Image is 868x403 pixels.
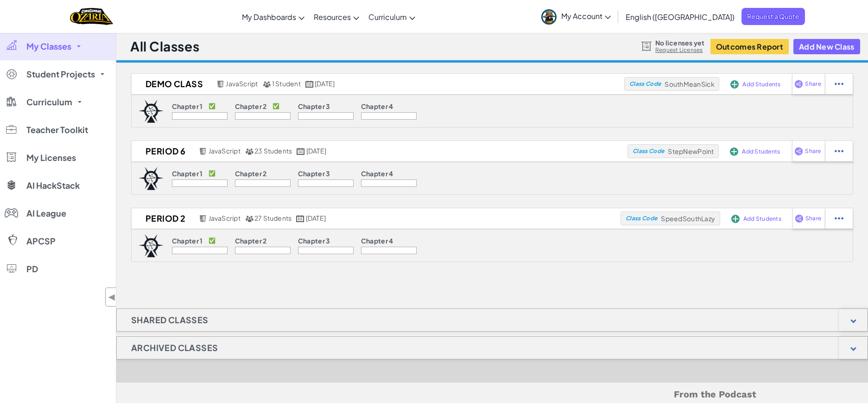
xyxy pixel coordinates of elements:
span: Share [805,148,821,154]
span: My Classes [26,42,71,51]
p: Chapter 1 [172,237,203,244]
p: Chapter 1 [172,102,203,110]
img: logo [139,167,164,190]
a: My Dashboards [237,4,309,29]
span: StepNewPoint [668,147,714,155]
span: [DATE] [306,214,326,222]
span: Teacher Toolkit [26,126,88,134]
span: Curriculum [26,98,72,106]
img: logo [139,100,164,123]
img: calendar.svg [296,215,304,222]
span: Class Code [633,148,664,154]
p: Chapter 4 [361,237,393,244]
p: Chapter 2 [235,237,267,244]
span: 27 Students [254,214,292,222]
p: Chapter 2 [235,170,267,177]
span: Add Students [742,82,780,87]
h2: Period 6 [132,144,196,158]
img: MultipleUsers.png [245,215,253,222]
img: MultipleUsers.png [245,148,253,155]
button: Outcomes Report [710,39,789,54]
button: Add New Class [793,39,860,54]
img: IconAddStudents.svg [730,147,738,156]
span: Share [805,216,821,221]
span: AI HackStack [26,181,80,190]
h5: From the Podcast [228,387,756,402]
p: Chapter 1 [172,170,203,177]
p: Chapter 3 [298,170,330,177]
h1: Archived Classes [117,336,232,359]
span: ◀ [108,290,116,304]
p: ✅ [209,237,215,244]
span: Curriculum [368,12,407,22]
a: Demo Class JavaScript 1 Student [DATE] [132,77,624,91]
img: IconStudentEllipsis.svg [835,147,843,155]
p: ✅ [209,102,215,110]
span: Class Code [626,216,657,221]
img: javascript.png [199,148,207,155]
h1: All Classes [130,38,199,55]
a: Ozaria by CodeCombat logo [70,7,113,26]
img: IconShare_Purple.svg [794,147,803,155]
a: Request a Quote [741,8,805,25]
span: [DATE] [315,79,335,88]
span: AI League [26,209,66,217]
a: Request Licenses [655,46,704,54]
span: 1 Student [272,79,301,88]
span: JavaScript [209,147,241,155]
span: My Licenses [26,154,76,162]
span: Resources [314,12,351,22]
span: Class Code [629,81,661,87]
img: IconShare_Purple.svg [794,80,803,88]
span: My Account [561,11,611,21]
p: Chapter 3 [298,237,330,244]
a: Period 6 JavaScript 23 Students [DATE] [132,144,627,158]
span: My Dashboards [242,12,296,22]
p: Chapter 4 [361,102,393,110]
span: English ([GEOGRAPHIC_DATA]) [626,12,735,22]
span: JavaScript [226,79,258,88]
a: Period 2 JavaScript 27 Students [DATE] [132,211,621,225]
p: Chapter 4 [361,170,393,177]
img: IconShare_Purple.svg [795,214,804,223]
p: Chapter 3 [298,102,330,110]
img: Home [70,7,113,26]
a: My Account [537,2,615,31]
span: SouthMeanSick [665,80,714,88]
h1: Shared Classes [117,308,223,332]
a: Curriculum [364,4,420,29]
img: IconAddStudents.svg [730,80,739,89]
img: IconStudentEllipsis.svg [835,80,843,88]
span: [DATE] [306,147,326,155]
span: SpeedSouthLazy [661,214,715,223]
span: Add Students [743,216,781,222]
span: Add Students [742,149,780,154]
img: calendar.svg [297,148,305,155]
h2: Period 2 [132,211,196,225]
img: javascript.png [216,81,225,88]
a: English ([GEOGRAPHIC_DATA]) [621,4,739,29]
p: Chapter 2 [235,102,267,110]
img: calendar.svg [305,81,314,88]
img: IconStudentEllipsis.svg [835,214,843,223]
img: MultipleUsers.png [263,81,271,88]
img: IconAddStudents.svg [731,215,740,223]
p: ✅ [272,102,279,110]
img: avatar [541,9,557,25]
img: logo [139,234,164,257]
img: javascript.png [199,215,207,222]
h2: Demo Class [132,77,214,91]
span: 23 Students [254,147,292,155]
span: No licenses yet [655,39,704,46]
a: Resources [309,4,364,29]
span: JavaScript [209,214,241,222]
p: ✅ [209,170,215,177]
span: Share [805,81,821,87]
span: Student Projects [26,70,95,78]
